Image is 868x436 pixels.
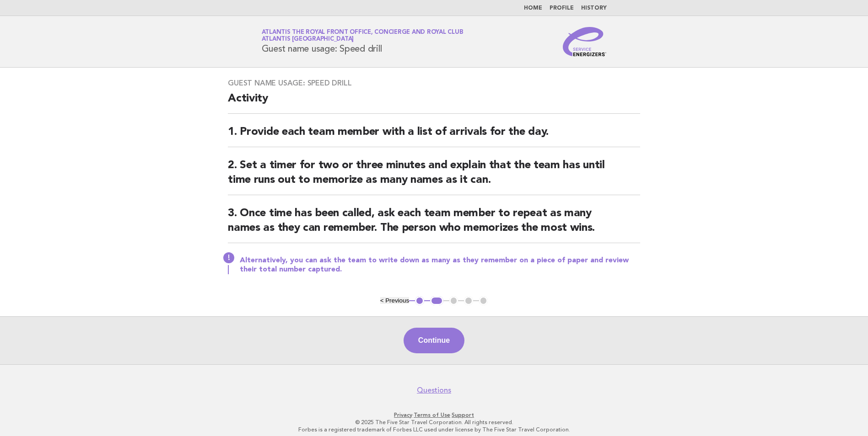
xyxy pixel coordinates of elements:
[240,256,640,274] p: Alternatively, you can ask the team to write down as many as they remember on a piece of paper an...
[262,29,464,42] a: Atlantis The Royal Front Office, Concierge and Royal ClubAtlantis [GEOGRAPHIC_DATA]
[550,5,574,11] a: Profile
[154,411,714,419] p: · ·
[404,328,464,353] button: Continue
[581,5,607,11] a: History
[380,297,409,304] button: < Previous
[394,412,412,418] a: Privacy
[414,412,450,418] a: Terms of Use
[262,30,464,53] h1: Guest name usage: Speed drill
[563,27,607,56] img: Service Energizers
[154,426,714,433] p: Forbes is a registered trademark of Forbes LLC used under license by The Five Star Travel Corpora...
[524,5,542,11] a: Home
[415,296,424,305] button: 1
[228,91,640,114] h2: Activity
[228,125,640,147] h2: 1. Provide each team member with a list of arrivals for the day.
[430,296,443,305] button: 2
[228,158,640,195] h2: 2. Set a timer for two or three minutes and explain that the team has until time runs out to memo...
[228,206,640,243] h2: 3. Once time has been called, ask each team member to repeat as many names as they can remember. ...
[228,79,640,88] h3: Guest name usage: Speed drill
[417,386,451,395] a: Questions
[262,37,354,43] span: Atlantis [GEOGRAPHIC_DATA]
[452,412,474,418] a: Support
[154,419,714,426] p: © 2025 The Five Star Travel Corporation. All rights reserved.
